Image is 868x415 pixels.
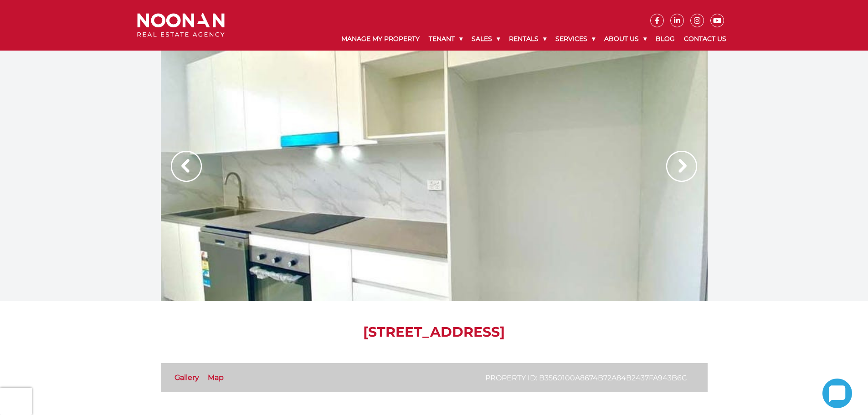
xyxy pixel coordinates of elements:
p: Property ID: b3560100a8674b72a84b2437fa943b6c [485,372,687,384]
img: Arrow slider [666,151,697,182]
a: Manage My Property [337,27,424,51]
a: Gallery [175,373,199,382]
a: Tenant [424,27,467,51]
a: Map [208,373,224,382]
img: Arrow slider [171,151,202,182]
a: Rentals [504,27,551,51]
a: Services [551,27,600,51]
img: Noonan Real Estate Agency [137,13,225,37]
a: Sales [467,27,504,51]
h1: [STREET_ADDRESS] [161,324,708,340]
a: Contact Us [679,27,731,51]
a: Blog [651,27,679,51]
a: About Us [600,27,651,51]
